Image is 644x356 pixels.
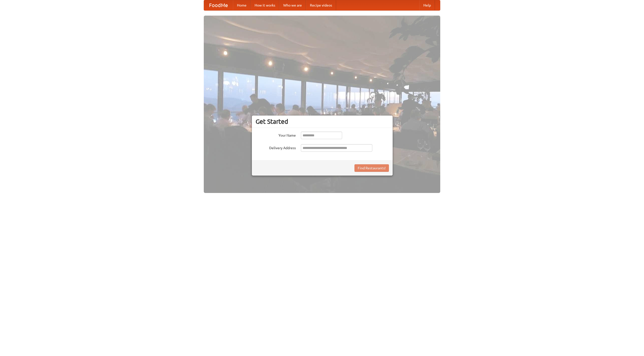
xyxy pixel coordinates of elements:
a: FoodMe [204,0,233,10]
a: Who we are [279,0,306,10]
a: Recipe videos [306,0,336,10]
h3: Get Started [256,118,389,125]
label: Your Name [256,132,296,138]
a: Home [233,0,251,10]
a: How it works [251,0,279,10]
label: Delivery Address [256,144,296,150]
a: Help [419,0,435,10]
button: Find Restaurants! [354,164,389,172]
